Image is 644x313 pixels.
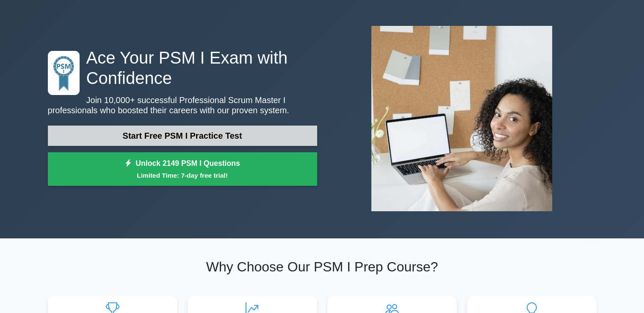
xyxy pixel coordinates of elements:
[48,95,317,115] p: Join 10,000+ successful Professional Scrum Master I professionals who boosted their careers with ...
[48,259,597,275] h2: Why Choose Our PSM I Prep Course?
[48,126,317,146] a: Start Free PSM I Practice Test
[48,48,317,88] h1: Ace Your PSM I Exam with Confidence
[48,152,317,186] a: Unlock 2149 PSM I QuestionsLimited Time: 7-day free trial!
[58,170,307,180] small: Limited Time: 7-day free trial!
